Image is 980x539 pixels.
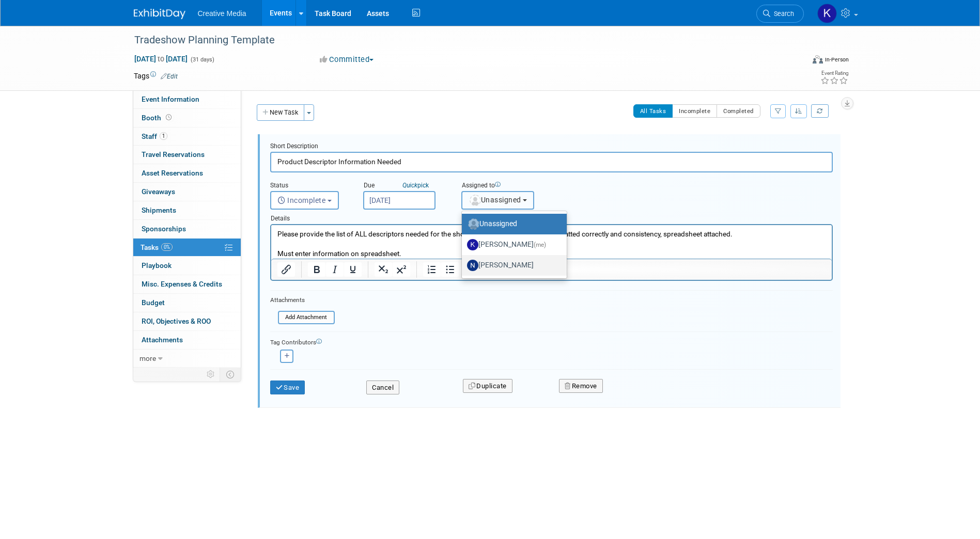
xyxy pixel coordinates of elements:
input: Due Date [363,191,435,210]
td: Tags [134,71,178,81]
a: Refresh [811,104,829,118]
a: Shipments [133,201,241,219]
div: Short Description [270,142,833,152]
button: Incomplete [672,104,717,118]
img: Kim Ballowe [817,4,837,23]
button: Remove [559,379,603,393]
input: Name of task or a short description [270,152,833,172]
label: [PERSON_NAME] [467,236,556,253]
img: Unassigned-User-Icon.png [468,218,479,230]
img: Format-Inperson.png [813,55,823,64]
span: Travel Reservations [142,150,205,158]
button: Numbered list [423,262,441,277]
a: Misc. Expenses & Credits [133,275,241,293]
a: Giveaways [133,183,241,201]
td: Personalize Event Tab Strip [202,368,220,381]
a: Edit [161,73,178,80]
div: Status [270,181,348,191]
a: Search [756,5,804,23]
a: Quickpick [400,181,431,189]
i: Quick [402,182,417,189]
span: 0% [161,243,173,251]
div: Tag Contributors [270,336,833,347]
div: In-Person [825,56,849,64]
span: more [139,354,156,362]
a: Tasks0% [133,239,241,257]
button: Superscript [393,262,410,277]
button: Committed [316,54,378,65]
img: K.jpg [467,239,478,250]
a: Event Information [133,90,241,108]
button: Insert/edit link [277,262,295,277]
div: Assigned to [461,181,590,191]
a: Asset Reservations [133,164,241,182]
label: Unassigned [467,216,556,232]
span: to [156,55,166,63]
a: Booth [133,109,241,127]
span: Booth [142,114,174,122]
span: (31 days) [190,56,214,63]
img: N.jpg [467,260,478,271]
div: Event Format [743,54,849,69]
button: Subscript [375,262,392,277]
button: Bold [308,262,325,277]
button: Cancel [366,381,399,395]
div: Attachments [270,296,335,305]
iframe: Rich Text Area [271,225,832,259]
div: Due [363,181,446,191]
label: [PERSON_NAME] [467,257,556,274]
span: Tasks [141,243,173,251]
a: more [133,350,241,368]
span: Search [770,10,794,18]
span: 1 [160,132,167,140]
span: Attachments [142,336,183,344]
button: Bullet list [441,262,459,277]
div: Event Rating [820,71,848,76]
span: ROI, Objectives & ROO [142,317,211,325]
a: Sponsorships [133,220,241,238]
button: Italic [326,262,344,277]
span: Misc. Expenses & Credits [142,280,222,288]
span: (me) [534,241,546,248]
span: Asset Reservations [142,169,203,177]
button: New Task [257,104,304,121]
span: Booth not reserved yet [164,114,174,121]
span: Playbook [142,261,172,269]
button: Underline [344,262,362,277]
span: Staff [142,132,167,140]
span: Giveaways [142,187,175,196]
a: Budget [133,294,241,312]
button: All Tasks [633,104,673,118]
img: ExhibitDay [134,9,185,19]
button: Incomplete [270,191,339,210]
button: Completed [717,104,760,118]
span: Incomplete [277,196,326,204]
a: Staff1 [133,128,241,146]
a: Attachments [133,331,241,349]
div: Details [270,210,833,224]
span: [DATE] [DATE] [134,54,188,64]
span: Sponsorships [142,225,186,233]
a: ROI, Objectives & ROO [133,312,241,330]
span: Shipments [142,206,176,214]
td: Toggle Event Tabs [220,368,241,381]
button: Save [270,381,305,395]
span: Creative Media [198,9,246,18]
a: Playbook [133,257,241,275]
span: Unassigned [469,196,521,204]
span: Event Information [142,95,199,103]
div: Tradeshow Planning Template [131,31,788,50]
a: Travel Reservations [133,146,241,164]
span: Budget [142,298,165,307]
button: Unassigned [461,191,535,210]
button: Duplicate [463,379,512,393]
